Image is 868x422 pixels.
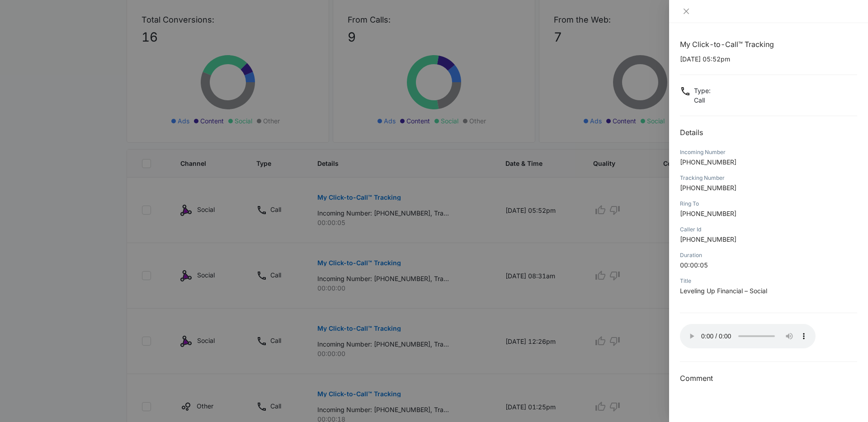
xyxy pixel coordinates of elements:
h1: My Click-to-Call™ Tracking [680,39,857,50]
h2: Details [680,127,857,138]
div: Incoming Number [680,148,857,156]
span: [PHONE_NUMBER] [680,235,736,243]
h3: Comment [680,373,857,384]
div: Caller Id [680,225,857,234]
p: Type : [694,86,711,95]
button: Close [680,7,693,15]
div: Ring To [680,200,857,208]
audio: Your browser does not support the audio tag. [680,324,816,348]
span: 00:00:05 [680,261,708,269]
span: Leveling Up Financial – Social [680,287,767,295]
span: [PHONE_NUMBER] [680,158,736,166]
span: close [683,8,690,15]
span: [PHONE_NUMBER] [680,210,736,217]
div: Duration [680,251,857,259]
span: [PHONE_NUMBER] [680,184,736,192]
p: Call [694,95,711,105]
div: Title [680,277,857,285]
p: [DATE] 05:52pm [680,54,857,64]
div: Tracking Number [680,174,857,182]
